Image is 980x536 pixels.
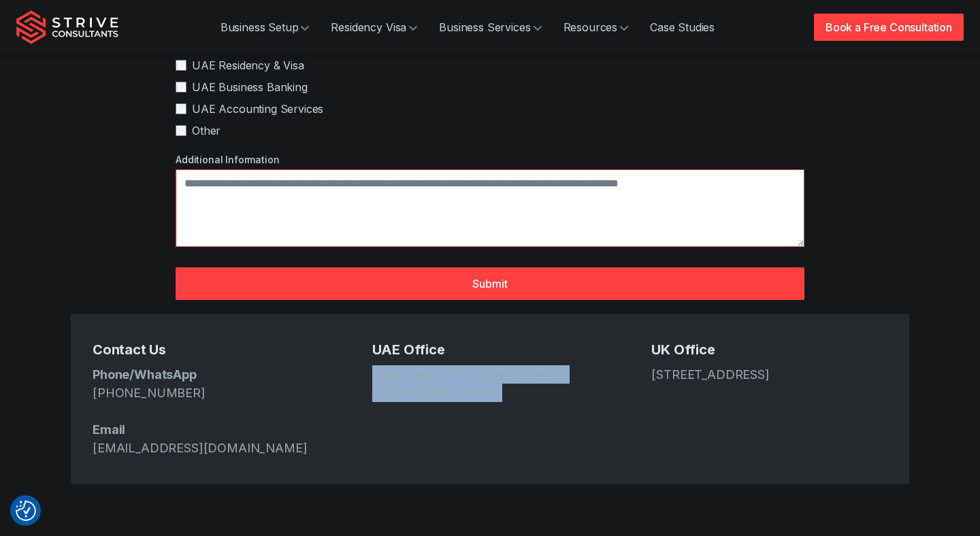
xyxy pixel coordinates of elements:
label: Additional Information [176,152,804,167]
h5: UK Office [651,341,887,360]
h5: UAE Office [372,341,608,360]
address: 38th Floor, [GEOGRAPHIC_DATA], [GEOGRAPHIC_DATA] [372,365,608,402]
a: [PHONE_NUMBER] [93,386,206,400]
a: Residency Visa [320,14,428,41]
strong: Email [93,422,125,437]
button: Submit [176,267,804,300]
h5: Contact Us [93,341,329,360]
img: Revisit consent button [16,501,36,521]
a: Book a Free Consultation [814,14,964,41]
address: [STREET_ADDRESS] [651,365,887,384]
input: UAE Residency & Visa [176,60,186,71]
img: tab_keywords_by_traffic_grey.svg [135,79,146,90]
input: Other [176,125,186,136]
a: Case Studies [639,14,725,41]
span: UAE Business Banking [192,79,308,95]
img: tab_domain_overview_orange.svg [37,79,48,90]
a: Business Setup [210,14,321,41]
div: Domain: [DOMAIN_NAME] [35,35,150,46]
a: Business Services [428,14,552,41]
img: website_grey.svg [22,35,33,46]
a: Resources [553,14,640,41]
button: Consent Preferences [16,501,36,521]
div: Keywords by Traffic [150,80,229,89]
input: UAE Accounting Services [176,103,186,114]
div: Domain Overview [52,80,122,89]
div: v 4.0.25 [38,22,67,33]
span: Other [192,122,220,139]
img: Strive Consultants [16,10,118,44]
input: UAE Business Banking [176,82,186,93]
img: logo_orange.svg [22,22,33,33]
a: [EMAIL_ADDRESS][DOMAIN_NAME] [93,441,308,455]
span: UAE Accounting Services [192,101,323,117]
strong: Phone/WhatsApp [93,367,197,382]
span: UAE Residency & Visa [192,57,304,73]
